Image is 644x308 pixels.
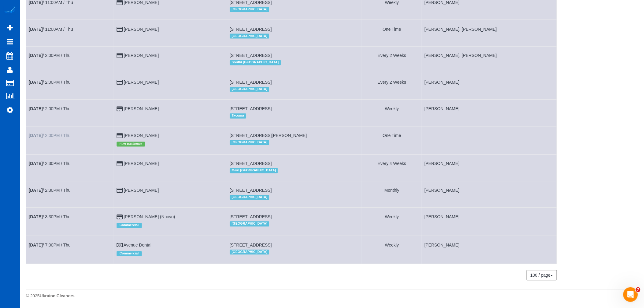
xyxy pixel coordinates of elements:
a: [PERSON_NAME] [124,188,159,193]
td: Frequency [362,181,422,208]
span: [GEOGRAPHIC_DATA] [230,140,270,145]
td: Frequency [362,100,422,126]
span: [STREET_ADDRESS][PERSON_NAME] [230,133,307,138]
span: [GEOGRAPHIC_DATA] [230,250,270,255]
i: Credit Card Payment [117,107,123,111]
span: [GEOGRAPHIC_DATA] [230,195,270,200]
td: Frequency [362,208,422,236]
span: [STREET_ADDRESS] [230,27,272,32]
i: Credit Card Payment [117,162,123,166]
td: Frequency [362,73,422,100]
td: Assigned to [422,208,557,236]
span: new customer [117,142,145,147]
i: Credit Card Payment [117,81,123,85]
td: Frequency [362,236,422,264]
a: Automaid Logo [4,6,16,15]
td: Assigned to [422,20,557,46]
i: Credit Card Payment [117,189,123,193]
td: Assigned to [422,73,557,100]
td: Assigned to [422,126,557,154]
td: Assigned to [422,100,557,126]
iframe: Intercom live chat [623,287,638,302]
div: Location [230,86,359,93]
span: South/ [GEOGRAPHIC_DATA] [230,60,281,65]
b: [DATE] [29,107,43,111]
a: [PERSON_NAME] [124,80,159,85]
span: Tacoma [230,114,246,118]
td: Customer [114,236,227,264]
td: Frequency [362,47,422,73]
div: Location [230,248,359,256]
nav: Pagination navigation [527,270,557,281]
a: Avenue Dental [124,243,152,248]
span: [GEOGRAPHIC_DATA] [230,87,270,92]
a: [DATE]/ 7:00PM / Thu [29,243,71,248]
td: Service location [227,155,362,181]
div: Location [230,112,359,120]
a: [DATE]/ 2:00PM / Thu [29,53,71,58]
td: Service location [227,100,362,126]
span: [STREET_ADDRESS] [230,243,272,248]
div: © 2025 [26,293,638,299]
b: [DATE] [29,161,43,166]
a: [DATE]/ 2:00PM / Thu [29,80,71,85]
td: Customer [114,181,227,208]
td: Schedule date [26,47,114,73]
td: Service location [227,208,362,236]
a: [PERSON_NAME] (Noovo) [124,215,175,219]
span: Commercial [117,251,142,256]
span: [STREET_ADDRESS] [230,53,272,58]
td: Assigned to [422,47,557,73]
td: Assigned to [422,236,557,264]
b: [DATE] [29,80,43,85]
span: [STREET_ADDRESS] [230,80,272,85]
a: [DATE]/ 2:30PM / Thu [29,161,71,166]
td: Assigned to [422,155,557,181]
div: Location [230,5,359,13]
span: [STREET_ADDRESS] [230,161,272,166]
div: Location [230,220,359,228]
span: [STREET_ADDRESS] [230,215,272,219]
td: Schedule date [26,155,114,181]
b: [DATE] [29,188,43,193]
a: [DATE]/ 2:00PM / Thu [29,107,71,111]
td: Customer [114,155,227,181]
b: [DATE] [29,27,43,32]
a: [PERSON_NAME] [124,161,159,166]
div: Location [230,59,359,67]
td: Assigned to [422,181,557,208]
td: Service location [227,47,362,73]
div: Location [230,32,359,40]
td: Customer [114,47,227,73]
b: [DATE] [29,215,43,219]
td: Schedule date [26,236,114,264]
span: Commercial [117,223,142,228]
td: Service location [227,236,362,264]
i: Cash Payment [117,243,123,248]
a: [PERSON_NAME] [124,27,159,32]
i: Credit Card Payment [117,1,123,5]
a: [DATE]/ 2:00PM / Thu [29,133,71,138]
td: Schedule date [26,126,114,154]
span: Main [GEOGRAPHIC_DATA] [230,168,278,173]
span: [GEOGRAPHIC_DATA] [230,222,270,226]
i: Credit Card Payment [117,54,123,58]
a: [PERSON_NAME] [124,107,159,111]
i: Credit Card Payment [117,27,123,32]
b: [DATE] [29,133,43,138]
i: Credit Card Payment [117,134,123,138]
a: [PERSON_NAME] [124,133,159,138]
span: [STREET_ADDRESS] [230,107,272,111]
button: 100 / page [527,270,557,281]
b: [DATE] [29,53,43,58]
a: [DATE]/ 11:00AM / Thu [29,27,73,32]
td: Customer [114,20,227,46]
i: Credit Card Payment [117,215,123,219]
span: 7 [636,287,641,292]
td: Schedule date [26,208,114,236]
strong: Ukraine Cleaners [40,294,74,299]
span: [STREET_ADDRESS] [230,188,272,193]
td: Customer [114,208,227,236]
td: Frequency [362,155,422,181]
td: Service location [227,126,362,154]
